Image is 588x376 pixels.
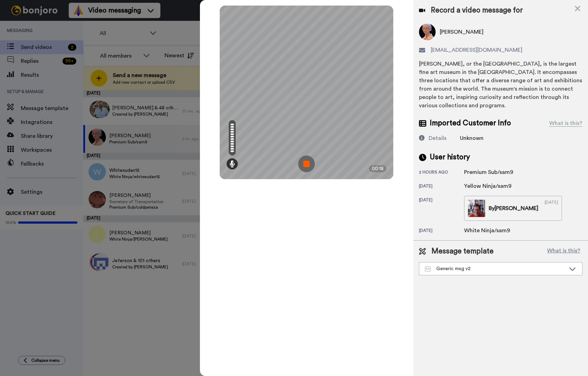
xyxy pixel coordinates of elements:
div: Generic msg v2 [425,265,565,272]
img: ic_record_stop.svg [298,156,315,172]
span: Imported Customer Info [430,118,511,128]
span: [EMAIL_ADDRESS][DOMAIN_NAME] [431,46,522,54]
div: [PERSON_NAME], or the [GEOGRAPHIC_DATA], is the largest fine art museum in the [GEOGRAPHIC_DATA].... [419,60,582,110]
div: 2 hours ago [419,169,464,176]
div: Premium Sub/sam9 [464,168,513,176]
img: Message-temps.svg [425,266,431,272]
span: Unknown [460,135,484,141]
div: [DATE] [419,228,464,235]
span: User history [430,152,470,162]
button: What is this? [545,246,582,257]
div: 00:18 [369,165,386,172]
div: [DATE] [545,200,558,217]
div: What is this? [549,119,582,127]
div: [DATE] [419,183,464,190]
div: By [PERSON_NAME] [489,204,538,212]
a: By[PERSON_NAME][DATE] [464,196,562,221]
span: Message template [431,246,494,257]
div: White Ninja/sam9 [464,226,510,235]
div: Yellow Ninja/sam9 [464,182,512,190]
img: 39bf2859-18cd-408e-a736-e47ab30efbe0-thumb.jpg [468,200,485,217]
div: Details [429,134,446,142]
div: [DATE] [419,197,464,221]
